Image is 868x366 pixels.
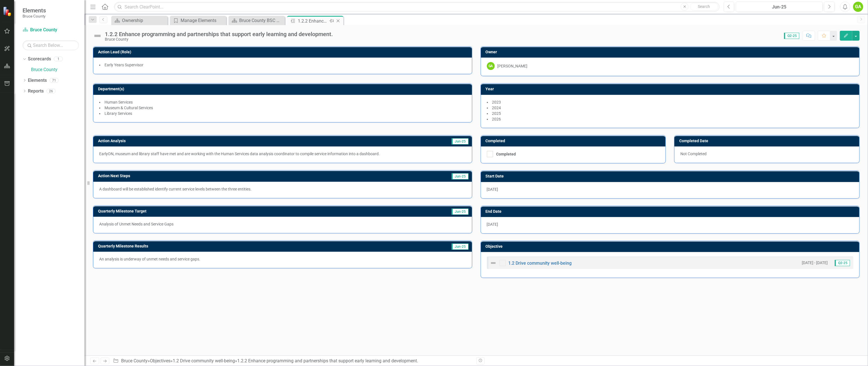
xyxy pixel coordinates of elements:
[99,221,466,227] p: Analysis of Unmet Needs and Service Gaps
[23,7,46,14] span: Elements
[31,67,85,73] a: Bruce County
[738,4,821,10] div: Jun-25
[486,244,857,249] h3: Objective
[698,4,710,9] span: Search
[171,17,225,24] a: Manage Elements
[239,17,283,24] div: Bruce County BSC Welcome Page
[181,17,225,24] div: Manage Elements
[23,40,79,50] input: Search Below...
[690,3,718,11] button: Search
[452,138,469,144] span: Jun-25
[99,186,466,192] p: A dashboard will be established identify current service levels between the three entities.
[105,37,333,41] div: Bruce County
[46,89,56,93] div: 26
[3,6,13,16] img: ClearPoint Strategy
[114,2,720,12] input: Search ClearPoint...
[509,260,572,266] a: 1.2 Drive community well-being
[98,244,373,248] h3: Quarterly Milestone Results
[853,2,863,12] button: GA
[487,187,498,192] span: [DATE]
[298,17,328,25] div: 1.2.2 Enhance programming and partnerships that support early learning and development.
[492,100,501,104] span: 2023
[98,50,469,54] h3: Action Lead (Role)
[802,260,828,266] small: [DATE] - [DATE]
[498,63,528,69] div: [PERSON_NAME]
[105,100,133,104] span: Human Services
[487,222,498,227] span: [DATE]
[492,117,501,121] span: 2026
[50,78,59,83] div: 71
[113,17,166,24] a: Ownership
[492,106,501,110] span: 2024
[237,358,418,363] div: 1.2.2 Enhance programming and partnerships that support early learning and development.
[98,209,371,213] h3: Quarterly Milestone Target
[99,256,466,262] p: An analysis is underway of unmet needs and service gaps.
[23,27,79,33] a: Bruce County
[105,63,143,67] span: Early Years Supervisor
[490,260,497,266] img: Not Defined
[486,139,663,143] h3: Completed
[113,358,472,364] div: » » »
[23,14,46,18] small: Bruce County
[230,17,283,24] a: Bruce County BSC Welcome Page
[105,111,132,116] span: Library Services
[835,260,850,266] span: Q2-25
[492,111,501,116] span: 2025
[28,56,51,62] a: Scorecards
[99,151,466,157] p: EarlyON, museum and library staff have met and are working with the Human Services data analysis ...
[121,358,148,363] a: Bruce County
[93,31,102,40] img: Not Defined
[486,209,857,214] h3: End Date
[452,209,469,215] span: Jun-25
[105,106,153,110] span: Museum & Cultural Services
[486,50,857,54] h3: Owner
[98,174,338,178] h3: Action Next Steps
[486,174,857,178] h3: Start Date
[98,87,469,91] h3: Department(s)
[452,173,469,179] span: Jun-25
[54,57,63,62] div: 1
[679,139,856,143] h3: Completed Date
[486,87,857,91] h3: Year
[487,62,495,70] div: GA
[452,244,469,250] span: Jun-25
[122,17,166,24] div: Ownership
[784,33,799,39] span: Q2-25
[150,358,170,363] a: Objectives
[98,139,325,143] h3: Action Analysis
[674,146,859,163] div: Not Completed
[105,31,333,37] div: 1.2.2 Enhance programming and partnerships that support early learning and development.
[28,77,47,84] a: Elements
[736,2,823,12] button: Jun-25
[28,88,44,95] a: Reports
[173,358,235,363] a: 1.2 Drive community well-being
